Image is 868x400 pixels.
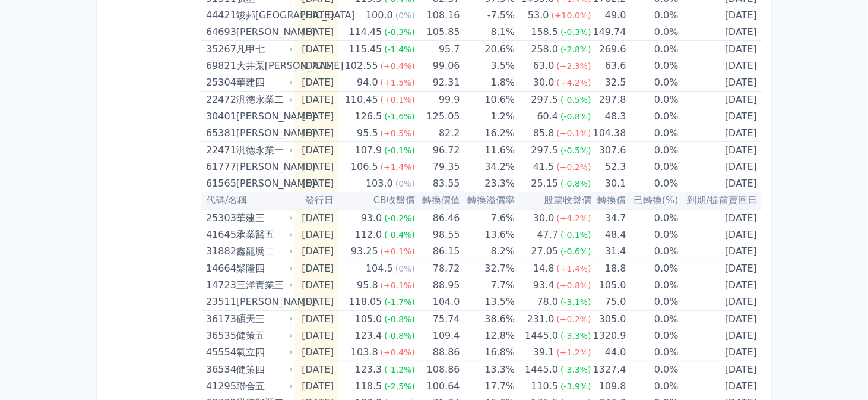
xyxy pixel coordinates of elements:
[295,58,339,74] td: [DATE]
[679,24,762,41] td: [DATE]
[206,243,233,260] div: 31882
[679,344,762,361] td: [DATE]
[384,213,415,223] span: (-0.2%)
[384,146,415,155] span: (-0.1%)
[236,142,291,159] div: 汎德永業一
[236,74,291,91] div: 華建四
[384,382,415,391] span: (-2.5%)
[295,327,339,344] td: [DATE]
[236,260,291,277] div: 聚隆四
[236,41,291,58] div: 凡甲七
[591,361,626,379] td: 1327.4
[460,226,515,243] td: 13.6%
[353,327,385,344] div: 123.4
[415,311,460,328] td: 75.74
[395,179,415,188] span: (0%)
[381,162,415,172] span: (+1.4%)
[206,226,233,243] div: 41645
[557,348,591,357] span: (+1.2%)
[384,297,415,307] span: (-1.7%)
[415,192,460,209] th: 轉換價值
[415,226,460,243] td: 98.55
[295,74,339,92] td: [DATE]
[591,311,626,328] td: 305.0
[525,311,557,327] div: 231.0
[415,125,460,142] td: 82.2
[557,78,591,87] span: (+4.2%)
[415,361,460,379] td: 108.86
[679,226,762,243] td: [DATE]
[415,142,460,159] td: 96.72
[353,226,385,243] div: 112.0
[460,7,515,24] td: -7.5%
[295,108,339,125] td: [DATE]
[557,264,591,273] span: (+1.4%)
[679,7,762,24] td: [DATE]
[679,108,762,125] td: [DATE]
[679,41,762,58] td: [DATE]
[460,142,515,159] td: 11.6%
[557,213,591,223] span: (+4.2%)
[460,209,515,226] td: 7.6%
[395,11,415,20] span: (0%)
[353,108,385,125] div: 126.5
[236,92,291,108] div: 汎德永業二
[522,327,560,344] div: 1445.0
[415,24,460,41] td: 105.85
[626,125,679,142] td: 0.0%
[531,74,557,91] div: 30.0
[381,61,415,71] span: (+0.4%)
[460,344,515,361] td: 16.8%
[679,327,762,344] td: [DATE]
[528,142,560,159] div: 297.5
[415,260,460,278] td: 78.72
[591,209,626,226] td: 34.7
[591,277,626,294] td: 105.0
[363,7,395,24] div: 100.0
[531,344,557,361] div: 39.1
[531,58,557,74] div: 63.0
[295,41,339,58] td: [DATE]
[206,58,233,74] div: 69821
[354,125,381,141] div: 95.5
[679,192,762,209] th: 到期/提前賣回日
[531,277,557,294] div: 93.4
[415,243,460,260] td: 86.15
[206,41,233,58] div: 35267
[295,243,339,260] td: [DATE]
[679,361,762,379] td: [DATE]
[460,92,515,109] td: 10.6%
[679,243,762,260] td: [DATE]
[460,108,515,125] td: 1.2%
[343,58,381,74] div: 102.55
[415,277,460,294] td: 88.95
[460,74,515,92] td: 1.8%
[560,297,591,307] span: (-3.1%)
[236,294,291,310] div: [PERSON_NAME]
[346,24,384,40] div: 114.45
[591,159,626,175] td: 52.3
[460,175,515,192] td: 23.3%
[460,24,515,41] td: 8.1%
[626,41,679,58] td: 0.0%
[591,175,626,192] td: 30.1
[460,378,515,395] td: 17.7%
[338,192,415,209] th: CB收盤價
[343,92,381,108] div: 110.45
[415,58,460,74] td: 99.06
[679,159,762,175] td: [DATE]
[295,378,339,395] td: [DATE]
[415,344,460,361] td: 88.86
[415,108,460,125] td: 125.05
[679,311,762,328] td: [DATE]
[531,125,557,141] div: 85.8
[415,327,460,344] td: 109.4
[236,311,291,327] div: 碩天三
[295,344,339,361] td: [DATE]
[295,260,339,278] td: [DATE]
[353,142,385,159] div: 107.9
[236,7,291,24] div: 竣邦[GEOGRAPHIC_DATA]
[236,175,291,192] div: [PERSON_NAME]
[206,378,233,395] div: 41295
[206,277,233,294] div: 14723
